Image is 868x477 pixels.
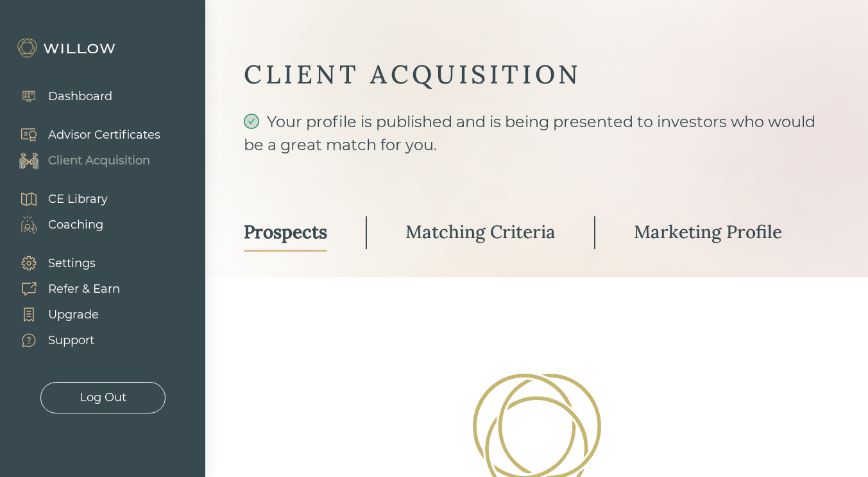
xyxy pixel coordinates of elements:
div: Support [48,332,94,349]
div: Upgrade [48,306,99,324]
div: Coaching [48,216,103,234]
a: Settings [6,250,120,276]
span: check-circle [244,114,259,129]
a: CE Library [6,186,108,212]
div: Marketing Profile [634,220,782,243]
a: Dashboard [6,83,112,109]
img: Willow [16,38,119,58]
div: CE Library [48,191,108,208]
div: Your profile is published and is being presented to investors who would be a great match for you. [244,110,830,180]
div: CLIENT ACQUISITION [244,58,830,91]
a: Prospects [244,214,327,252]
div: Client Acquisition [48,152,150,169]
div: Dashboard [48,88,112,105]
a: Matching Criteria [405,214,556,252]
a: Refer & Earn [6,276,120,302]
div: Refer & Earn [48,281,120,298]
a: Client Acquisition [6,148,160,173]
div: Matching Criteria [405,220,556,243]
a: Upgrade [6,302,120,327]
div: Prospects [244,220,327,243]
a: Advisor Certificates [6,122,160,148]
div: Settings [48,255,96,272]
div: Advisor Certificates [48,126,160,144]
a: Coaching [6,212,108,238]
div: Log Out [80,389,126,406]
a: Marketing Profile [634,214,782,252]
